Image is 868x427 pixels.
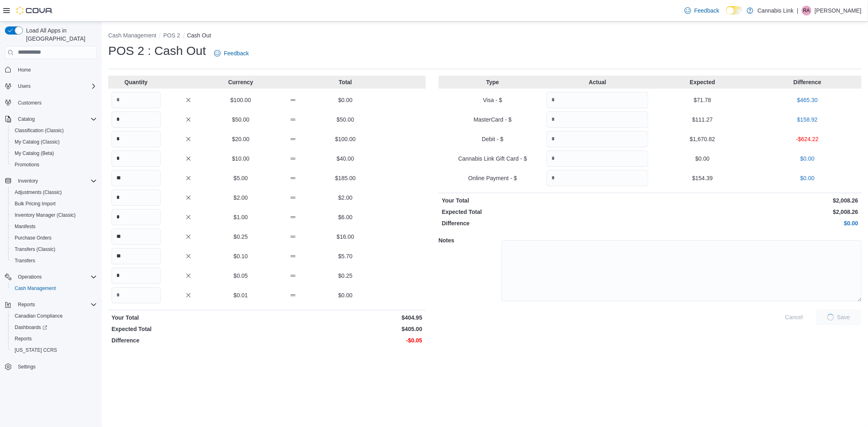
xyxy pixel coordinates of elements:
[15,200,56,207] span: Bulk Pricing Import
[785,313,803,321] span: Cancel
[15,176,97,186] span: Inventory
[11,148,97,158] span: My Catalog (Beta)
[694,7,719,15] span: Feedback
[18,116,35,122] span: Catalog
[2,113,100,125] button: Catalog
[8,136,100,148] button: My Catalog (Classic)
[652,135,753,143] p: $1,670.82
[756,174,858,182] p: $0.00
[2,97,100,109] button: Customers
[11,283,97,293] span: Cash Management
[11,160,97,170] span: Promotions
[652,155,753,163] p: $0.00
[652,174,753,182] p: $154.39
[439,232,500,248] h5: Notes
[18,364,35,370] span: Settings
[8,232,100,244] button: Purchase Orders
[8,209,100,221] button: Inventory Manager (Classic)
[15,347,57,353] span: [US_STATE] CCRS
[2,361,100,373] button: Settings
[11,222,39,231] a: Manifests
[11,334,97,344] span: Reports
[321,78,370,86] p: Total
[321,174,370,182] p: $185.00
[2,81,100,92] button: Users
[547,170,648,186] input: Quantity
[726,15,726,15] span: Dark Mode
[321,213,370,221] p: $6.00
[216,291,265,299] p: $0.01
[8,244,100,255] button: Transfers (Classic)
[321,194,370,202] p: $2.00
[2,64,100,76] button: Home
[112,229,161,245] input: Quantity
[216,272,265,280] p: $0.05
[826,313,835,321] span: Loading
[11,187,65,197] a: Adjustments (Classic)
[8,310,100,322] button: Canadian Compliance
[15,235,52,241] span: Purchase Orders
[442,96,544,104] p: Visa - $
[216,233,265,241] p: $0.25
[547,150,648,167] input: Quantity
[11,311,97,321] span: Canadian Compliance
[8,333,100,344] button: Reports
[2,175,100,187] button: Inventory
[216,135,265,143] p: $20.00
[756,78,858,86] p: Difference
[11,256,97,266] span: Transfers
[15,114,38,124] button: Catalog
[8,221,100,232] button: Manifests
[18,274,42,280] span: Operations
[112,170,161,186] input: Quantity
[816,309,861,325] button: LoadingSave
[112,78,161,86] p: Quantity
[15,272,97,282] span: Operations
[803,6,810,15] span: RA
[652,219,858,227] p: $0.00
[18,67,31,73] span: Home
[8,159,100,170] button: Promotions
[15,246,55,253] span: Transfers (Classic)
[216,96,265,104] p: $100.00
[442,196,649,205] p: Your Total
[112,314,265,322] p: Your Total
[108,32,156,39] button: Cash Management
[756,155,858,163] p: $0.00
[681,2,722,19] a: Feedback
[11,244,97,254] span: Transfers (Classic)
[112,336,265,344] p: Difference
[547,131,648,147] input: Quantity
[11,199,59,209] a: Bulk Pricing Import
[442,78,544,86] p: Type
[11,244,59,254] a: Transfers (Classic)
[8,198,100,209] button: Bulk Pricing Import
[11,137,97,147] span: My Catalog (Classic)
[23,26,97,43] span: Load All Apps in [GEOGRAPHIC_DATA]
[11,233,55,243] a: Purchase Orders
[8,187,100,198] button: Adjustments (Classic)
[8,148,100,159] button: My Catalog (Beta)
[269,336,422,344] p: -$0.05
[18,100,42,106] span: Customers
[216,155,265,163] p: $10.00
[18,178,38,184] span: Inventory
[112,209,161,225] input: Quantity
[321,155,370,163] p: $40.00
[15,150,54,157] span: My Catalog (Beta)
[112,190,161,206] input: Quantity
[2,271,100,283] button: Operations
[112,150,161,167] input: Quantity
[211,45,252,61] a: Feedback
[652,96,753,104] p: $71.78
[108,31,861,41] nav: An example of EuiBreadcrumbs
[8,255,100,266] button: Transfers
[756,96,858,104] p: $465.30
[652,208,858,216] p: $2,008.26
[11,345,60,355] a: [US_STATE] CCRS
[16,7,53,15] img: Cova
[112,248,161,264] input: Quantity
[216,78,265,86] p: Currency
[112,92,161,108] input: Quantity
[15,335,32,342] span: Reports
